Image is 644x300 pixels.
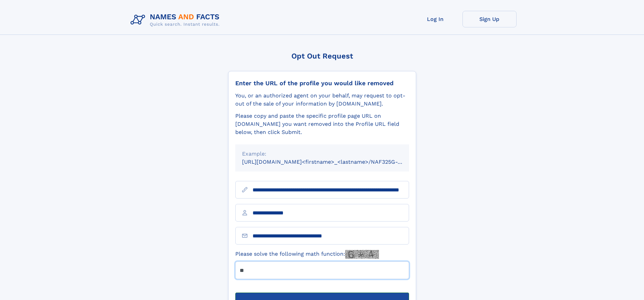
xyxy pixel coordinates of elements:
[228,52,416,60] div: Opt Out Request
[235,250,379,259] label: Please solve the following math function:
[462,11,517,27] a: Sign Up
[235,112,409,136] div: Please copy and paste the specific profile page URL on [DOMAIN_NAME] you want removed into the Pr...
[408,11,462,27] a: Log In
[128,11,225,29] img: Logo Names and Facts
[235,79,409,87] div: Enter the URL of the profile you would like removed
[242,150,402,158] div: Example:
[242,159,422,165] small: [URL][DOMAIN_NAME]<firstname>_<lastname>/NAF325G-xxxxxxxx
[235,92,409,108] div: You, or an authorized agent on your behalf, may request to opt-out of the sale of your informatio...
